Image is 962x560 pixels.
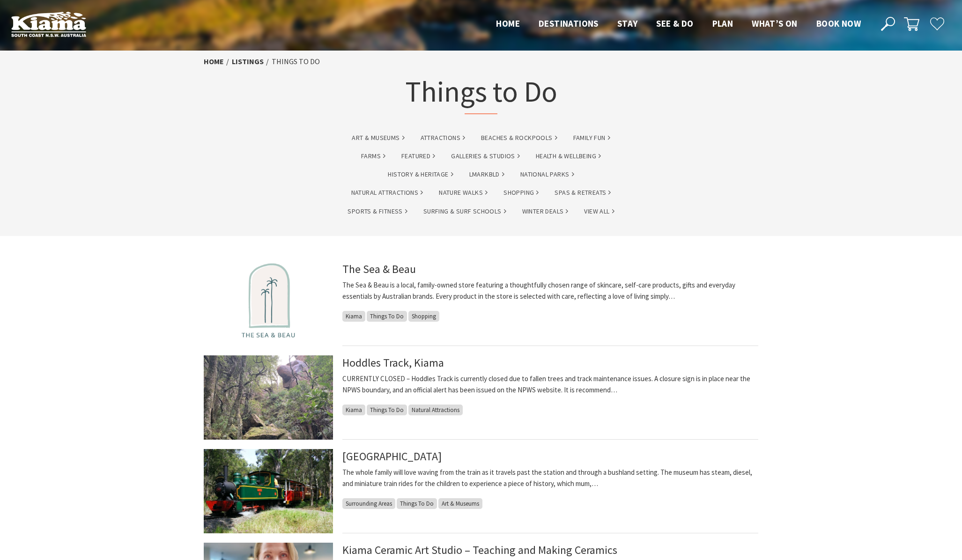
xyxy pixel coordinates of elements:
[204,449,333,533] img: Tully
[438,498,482,509] span: Art & Museums
[348,206,407,217] a: Sports & Fitness
[408,405,463,415] span: Natural Attractions
[11,11,86,37] img: Kiama Logo
[451,151,520,162] a: Galleries & Studios
[423,206,506,217] a: Surfing & Surf Schools
[496,18,520,29] span: Home
[816,18,861,29] span: Book now
[405,73,557,114] h1: Things to Do
[204,57,224,66] a: Home
[342,373,758,396] p: CURRENTLY CLOSED – Hoddles Track is currently closed due to fallen trees and track maintenance is...
[342,262,416,276] a: The Sea & Beau
[388,169,453,180] a: History & Heritage
[522,206,569,217] a: Winter Deals
[503,187,539,198] a: Shopping
[584,206,614,217] a: View All
[469,169,504,180] a: lmarkbld
[712,18,733,29] span: Plan
[342,355,444,370] a: Hoddles Track, Kiama
[342,467,758,489] p: The whole family will love waving from the train as it travels past the station and through a bus...
[342,311,365,322] span: Kiama
[272,56,320,68] li: Things To Do
[397,498,437,509] span: Things To Do
[367,405,407,415] span: Things To Do
[361,151,385,162] a: Farms
[539,18,599,29] span: Destinations
[408,311,439,322] span: Shopping
[487,16,870,32] nav: Main Menu
[421,133,465,143] a: Attractions
[439,187,488,198] a: Nature Walks
[481,133,557,143] a: Beaches & Rockpools
[232,57,264,66] a: listings
[342,543,617,557] a: Kiama Ceramic Art Studio – Teaching and Making Ceramics
[342,449,442,464] a: [GEOGRAPHIC_DATA]
[204,355,333,440] img: Hoddles Track Kiama
[351,187,423,198] a: Natural Attractions
[656,18,693,29] span: See & Do
[352,133,404,143] a: Art & Museums
[342,498,395,509] span: Surrounding Areas
[342,280,758,302] p: The Sea & Beau is a local, family-owned store featuring a thoughtfully chosen range of skincare, ...
[401,151,435,162] a: Featured
[342,405,365,415] span: Kiama
[520,169,574,180] a: National Parks
[752,18,798,29] span: What’s On
[536,151,601,162] a: Health & Wellbeing
[367,311,407,322] span: Things To Do
[617,18,638,29] span: Stay
[555,187,611,198] a: Spas & Retreats
[573,133,610,143] a: Family Fun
